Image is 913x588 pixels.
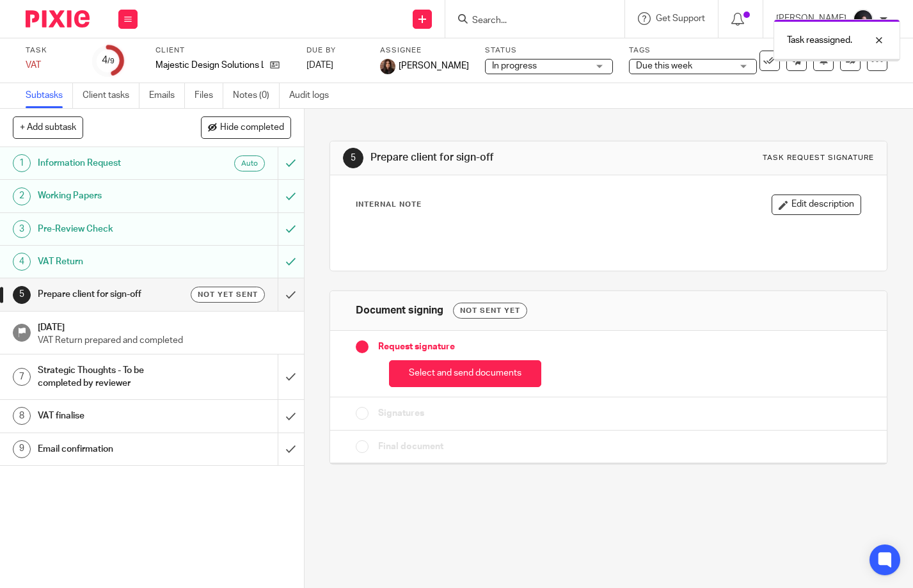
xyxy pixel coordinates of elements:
[233,83,280,108] a: Notes (0)
[26,83,73,108] a: Subtasks
[13,407,31,425] div: 8
[38,334,291,347] p: VAT Return prepared and completed
[107,58,115,65] small: /9
[38,285,189,304] h1: Prepare client for sign-off
[399,60,469,72] span: [PERSON_NAME]
[370,151,636,164] h1: Prepare client for sign-off
[198,289,258,300] span: Not yet sent
[636,61,692,70] span: Due this week
[853,9,873,29] img: 455A2509.jpg
[289,83,338,108] a: Audit logs
[356,304,443,317] h1: Document signing
[356,200,422,210] p: Internal Note
[13,220,31,238] div: 3
[195,83,223,108] a: Files
[201,116,291,138] button: Hide completed
[306,45,364,56] label: Due by
[13,368,31,386] div: 7
[380,59,395,74] img: Headshot.jpg
[378,407,424,420] span: Signatures
[38,361,189,393] h1: Strategic Thoughts - To be completed by reviewer
[38,440,189,459] h1: Email confirmation
[220,123,284,133] span: Hide completed
[83,83,139,108] a: Client tasks
[763,153,874,163] div: Task request signature
[155,45,290,56] label: Client
[102,53,115,68] div: 4
[306,61,333,70] span: [DATE]
[378,340,455,353] span: Request signature
[453,303,527,319] div: Not sent yet
[38,154,189,173] h1: Information Request
[772,195,861,215] button: Edit description
[380,45,469,56] label: Assignee
[38,252,189,271] h1: VAT Return
[38,318,291,334] h1: [DATE]
[38,186,189,205] h1: Working Papers
[13,187,31,205] div: 2
[234,155,265,171] div: Auto
[26,45,77,56] label: Task
[787,34,852,47] p: Task reassigned.
[389,360,541,388] button: Select and send documents
[13,253,31,271] div: 4
[13,286,31,304] div: 5
[343,148,363,168] div: 5
[26,10,90,28] img: Pixie
[492,61,537,70] span: In progress
[13,154,31,172] div: 1
[149,83,185,108] a: Emails
[38,219,189,239] h1: Pre-Review Check
[38,406,189,425] h1: VAT finalise
[13,116,83,138] button: + Add subtask
[13,440,31,458] div: 9
[378,440,443,453] span: Final document
[155,59,264,72] p: Majestic Design Solutions Ltd
[26,59,77,72] div: VAT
